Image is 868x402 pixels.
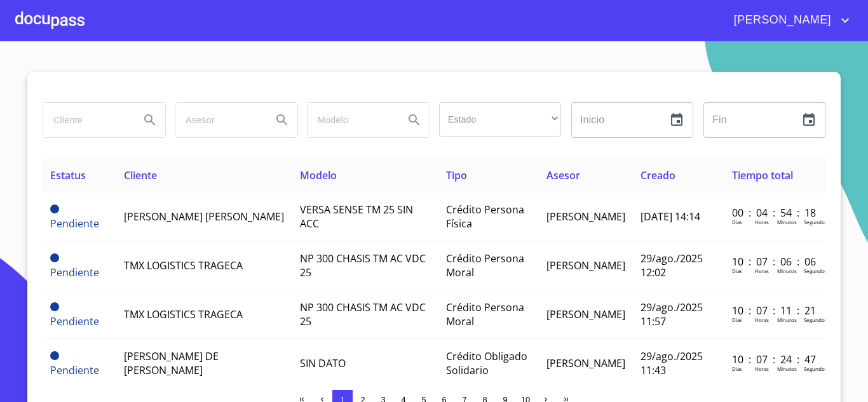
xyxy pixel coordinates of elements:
[641,210,700,224] span: [DATE] 14:14
[546,168,580,182] span: Asesor
[804,267,827,274] p: Segundos
[50,265,99,279] span: Pendiente
[546,210,625,224] span: [PERSON_NAME]
[804,316,827,323] p: Segundos
[135,105,165,135] button: Search
[124,349,219,377] span: [PERSON_NAME] DE [PERSON_NAME]
[50,363,99,377] span: Pendiente
[267,105,297,135] button: Search
[755,316,769,323] p: Horas
[641,168,675,182] span: Creado
[300,300,426,328] span: NP 300 CHASIS TM AC VDC 25
[50,253,59,262] span: Pendiente
[546,356,625,370] span: [PERSON_NAME]
[641,251,703,279] span: 29/ago./2025 12:02
[300,168,337,182] span: Modelo
[777,365,797,372] p: Minutos
[300,251,426,279] span: NP 300 CHASIS TM AC VDC 25
[446,349,527,377] span: Crédito Obligado Solidario
[50,217,99,231] span: Pendiente
[755,365,769,372] p: Horas
[641,349,703,377] span: 29/ago./2025 11:43
[732,218,742,225] p: Dias
[124,307,243,321] span: TMX LOGISTICS TRAGECA
[175,103,262,137] input: search
[124,258,243,272] span: TMX LOGISTICS TRAGECA
[50,168,86,182] span: Estatus
[399,105,430,135] button: Search
[50,204,59,213] span: Pendiente
[724,10,837,30] span: [PERSON_NAME]
[446,251,524,279] span: Crédito Persona Moral
[755,267,769,274] p: Horas
[546,258,625,272] span: [PERSON_NAME]
[124,210,284,224] span: [PERSON_NAME] [PERSON_NAME]
[446,203,524,231] span: Crédito Persona Física
[732,206,818,220] p: 00 : 04 : 54 : 18
[50,302,59,311] span: Pendiente
[724,10,853,30] button: account of current user
[732,304,818,318] p: 10 : 07 : 11 : 21
[804,365,827,372] p: Segundos
[732,255,818,269] p: 10 : 07 : 06 : 06
[124,168,157,182] span: Cliente
[308,103,394,137] input: search
[732,168,793,182] span: Tiempo total
[50,314,99,328] span: Pendiente
[43,103,130,137] input: search
[732,365,742,372] p: Dias
[777,267,797,274] p: Minutos
[732,316,742,323] p: Dias
[300,356,346,370] span: SIN DATO
[641,300,703,328] span: 29/ago./2025 11:57
[546,307,625,321] span: [PERSON_NAME]
[439,102,561,137] div: ​
[732,267,742,274] p: Dias
[446,168,467,182] span: Tipo
[50,351,59,360] span: Pendiente
[300,203,413,231] span: VERSA SENSE TM 25 SIN ACC
[446,300,524,328] span: Crédito Persona Moral
[732,352,818,366] p: 10 : 07 : 24 : 47
[755,218,769,225] p: Horas
[777,316,797,323] p: Minutos
[804,218,827,225] p: Segundos
[777,218,797,225] p: Minutos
